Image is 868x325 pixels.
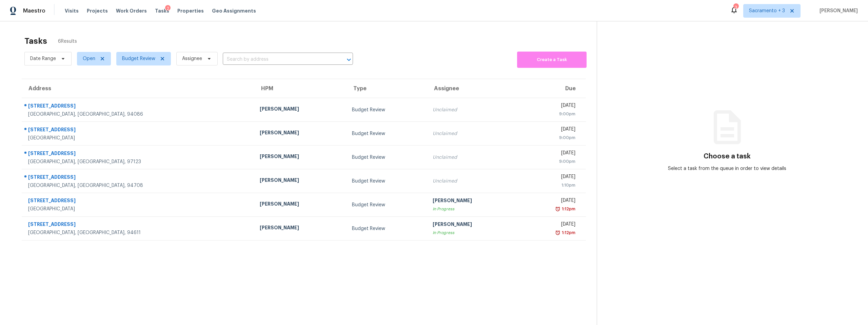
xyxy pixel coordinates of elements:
span: Open [83,55,95,62]
div: [STREET_ADDRESS] [28,197,249,206]
span: Visits [65,7,79,14]
div: [GEOGRAPHIC_DATA] [28,206,249,212]
div: [PERSON_NAME] [260,224,341,233]
div: Budget Review [352,225,422,232]
span: Budget Review [122,55,155,62]
div: [DATE] [525,221,575,229]
img: Overdue Alarm Icon [555,229,560,236]
div: Budget Review [352,130,422,137]
div: [PERSON_NAME] [433,221,514,229]
div: [PERSON_NAME] [260,129,341,138]
div: 9:00pm [525,158,575,165]
div: Select a task from the queue in order to view details [662,165,792,172]
span: Date Range [30,55,56,62]
div: [STREET_ADDRESS] [28,126,249,135]
div: [PERSON_NAME] [260,106,341,114]
span: Tasks [155,8,169,13]
div: 9:00pm [525,134,575,141]
div: [DATE] [525,126,575,134]
span: Maestro [23,7,45,14]
div: In Progress [433,229,514,236]
div: [GEOGRAPHIC_DATA] [28,135,249,141]
div: [PERSON_NAME] [260,200,341,209]
div: Unclaimed [433,154,514,161]
span: Sacramento + 3 [749,7,785,14]
h3: Choose a task [704,153,751,160]
span: Projects [87,7,108,14]
th: Assignee [427,79,519,98]
div: [DATE] [525,150,575,158]
div: [STREET_ADDRESS] [28,221,249,229]
input: Search by address [223,54,334,65]
span: Create a Task [520,56,583,64]
div: Budget Review [352,202,422,208]
div: 1:12pm [560,229,575,236]
div: 1:12pm [560,206,575,212]
div: 1:10pm [525,182,575,189]
div: [GEOGRAPHIC_DATA], [GEOGRAPHIC_DATA], 94708 [28,182,249,189]
div: In Progress [433,206,514,212]
div: Budget Review [352,107,422,113]
div: [GEOGRAPHIC_DATA], [GEOGRAPHIC_DATA], 94086 [28,111,249,118]
th: HPM [254,79,347,98]
th: Due [519,79,586,98]
div: Unclaimed [433,130,514,137]
div: [DATE] [525,102,575,111]
span: Work Orders [116,7,147,14]
button: Open [344,55,354,64]
div: Unclaimed [433,107,514,113]
span: 6 Results [58,38,77,45]
div: [STREET_ADDRESS] [28,174,249,182]
div: [STREET_ADDRESS] [28,102,249,111]
div: 9:00pm [525,111,575,117]
span: Geo Assignments [212,7,256,14]
span: [PERSON_NAME] [817,7,858,14]
div: [GEOGRAPHIC_DATA], [GEOGRAPHIC_DATA], 97123 [28,158,249,165]
div: Budget Review [352,178,422,185]
div: 2 [165,5,171,12]
div: [DATE] [525,197,575,206]
div: Budget Review [352,154,422,161]
span: Properties [177,7,204,14]
button: Create a Task [517,52,587,68]
div: [PERSON_NAME] [260,153,341,161]
div: [GEOGRAPHIC_DATA], [GEOGRAPHIC_DATA], 94611 [28,229,249,236]
th: Address [22,79,254,98]
div: Unclaimed [433,178,514,185]
div: 3 [733,4,738,11]
div: [DATE] [525,173,575,182]
h2: Tasks [24,38,47,44]
div: [STREET_ADDRESS] [28,150,249,158]
th: Type [347,79,428,98]
span: Assignee [182,55,202,62]
img: Overdue Alarm Icon [555,206,560,212]
div: [PERSON_NAME] [433,197,514,206]
div: [PERSON_NAME] [260,177,341,185]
